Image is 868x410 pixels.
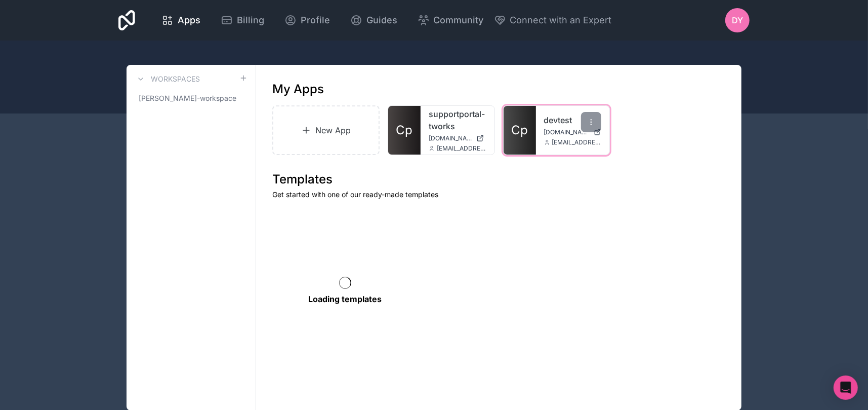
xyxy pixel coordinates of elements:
span: [DOMAIN_NAME] [544,128,590,136]
span: Connect with an Expert [510,13,612,27]
div: Open Intercom Messenger [834,376,858,400]
a: Guides [342,9,405,31]
span: [DOMAIN_NAME] [429,134,472,142]
a: Cp [388,106,421,155]
a: Billing [213,9,272,31]
a: devtest [544,114,602,126]
span: Billing [237,13,264,27]
a: supportportal-tworks [429,108,486,132]
a: Cp [504,106,536,155]
a: Workspaces [135,73,200,85]
a: [DOMAIN_NAME] [544,128,602,136]
h3: Workspaces [151,74,200,84]
a: Profile [276,9,338,31]
span: Cp [396,122,412,138]
span: Community [434,13,484,27]
a: Community [409,9,492,31]
h1: My Apps [272,81,324,97]
button: Connect with an Expert [494,13,612,27]
p: Get started with one of our ready-made templates [272,190,725,200]
span: Profile [301,13,330,27]
span: Cp [511,122,528,138]
h1: Templates [272,171,725,188]
span: [EMAIL_ADDRESS][DOMAIN_NAME] [552,138,602,146]
span: Guides [366,13,397,27]
span: [EMAIL_ADDRESS][DOMAIN_NAME] [437,144,486,153]
a: [PERSON_NAME]-workspace [135,89,247,107]
a: [DOMAIN_NAME] [429,134,486,142]
a: Apps [153,9,209,31]
span: Apps [178,13,200,27]
a: New App [272,105,380,155]
span: [PERSON_NAME]-workspace [139,93,236,103]
p: Loading templates [308,293,382,305]
span: DY [732,14,743,26]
